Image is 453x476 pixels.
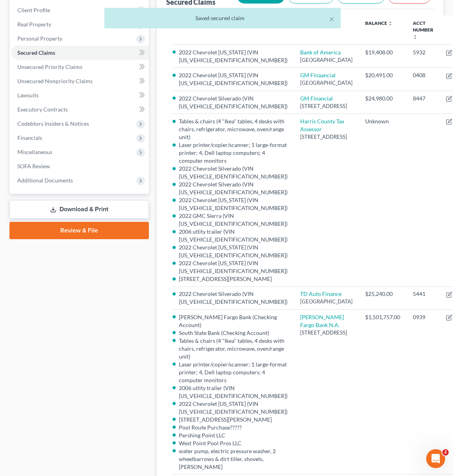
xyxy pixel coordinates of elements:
li: 2022 Chevrolet Silverado (VIN [US_VEHICLE_IDENTIFICATION_NUMBER]) [179,180,288,196]
a: Secured Claims [11,46,149,60]
div: $19,408.00 [365,48,400,56]
li: [STREET_ADDRESS][PERSON_NAME] [179,416,288,424]
button: × [329,14,334,24]
a: TD Auto Finance [300,290,342,297]
li: [STREET_ADDRESS][PERSON_NAME] [179,275,288,283]
span: Miscellaneous [17,149,52,155]
span: SOFA Review [17,163,50,169]
li: water pump, electric pressure washer, 2 wheelbarrows & dirt tiller, shovels, [PERSON_NAME] [179,447,288,471]
span: Lawsuits [17,92,39,99]
div: $25,240.00 [365,290,400,298]
iframe: Intercom live chat [426,449,445,468]
li: 2022 Chevrolet Silverado (VIN [US_VEHICLE_IDENTIFICATION_NUMBER]) [179,95,288,110]
li: Laser printer/copier/scanner; 1 large-format printer; 4, Dell laptop computers; 4 computer monitors [179,141,288,165]
div: Unknown [365,117,400,125]
div: [GEOGRAPHIC_DATA] [300,79,353,87]
a: GM Finaancial [300,72,336,78]
span: Client Profile [17,7,50,13]
a: GM Financial [300,95,333,102]
li: 2022 Chevrolet Silverado (VIN [US_VEHICLE_IDENTIFICATION_NUMBER]) [179,290,288,306]
div: [GEOGRAPHIC_DATA] [300,56,353,64]
div: [STREET_ADDRESS] [300,329,353,337]
li: Pool Route Purchase????? [179,424,288,431]
li: Tables & chairs (4 "Ikea" tables, 4 desks with chairs, refrigerator, microwave, oven/range unit) [179,337,288,361]
li: 2022 Chevrolet [US_STATE] (VIN [US_VEHICLE_IDENTIFICATION_NUMBER]) [179,400,288,416]
a: SOFA Review [11,159,149,173]
a: Harris County Tax Assessor [300,118,344,132]
li: 2022 Chevrolet Silverado (VIN [US_VEHICLE_IDENTIFICATION_NUMBER]) [179,165,288,180]
div: 0408 [413,71,433,79]
span: 2 [442,449,449,456]
div: [GEOGRAPHIC_DATA] [300,298,353,305]
div: 5932 [413,48,433,56]
li: 2022 Chevrolet [US_STATE] (VIN [US_VEHICLE_IDENTIFICATION_NUMBER]) [179,244,288,259]
div: Saved secured claim [111,14,334,22]
li: 2022 GMC Sierra (VIN [US_VEHICLE_IDENTIFICATION_NUMBER]) [179,212,288,228]
a: Review & File [9,222,149,239]
span: Secured Claims [17,49,55,56]
li: Laser printer/copier/scanner; 1 large-format printer; 4, Dell laptop computers; 4 computer monitors [179,361,288,384]
div: [STREET_ADDRESS] [300,102,353,110]
div: $24,980.00 [365,95,400,102]
span: Unsecured Nonpriority Claims [17,78,93,84]
span: Codebtors Insiders & Notices [17,120,89,127]
li: South State Bank (Checking Account) [179,329,288,337]
div: [STREET_ADDRESS] [300,133,353,141]
span: Personal Property [17,35,62,42]
li: 2022 Chevrolet [US_STATE] (VIN [US_VEHICLE_IDENTIFICATION_NUMBER]) [179,71,288,87]
a: Unsecured Priority Claims [11,60,149,74]
li: 2022 Chevrolet [US_STATE] (VIN [US_VEHICLE_IDENTIFICATION_NUMBER]) [179,48,288,64]
li: West Point Pool Pros LLC [179,439,288,447]
i: unfold_more [413,35,418,39]
li: 2006 utlity trailer (VIN [US_VEHICLE_IDENTIFICATION_NUMBER]) [179,384,288,400]
a: Executory Contracts [11,102,149,117]
div: 5441 [413,290,433,298]
div: $1,501,757.00 [365,313,400,321]
a: [PERSON_NAME] Fargo Bank N.A. [300,314,344,328]
span: Financials [17,134,42,141]
a: Lawsuits [11,88,149,102]
a: Bank of America [300,49,341,56]
span: Unsecured Priority Claims [17,63,82,70]
li: 2022 Chevrolet [US_STATE] (VIN [US_VEHICLE_IDENTIFICATION_NUMBER]) [179,196,288,212]
span: Additional Documents [17,177,73,184]
li: [PERSON_NAME] Fargo Bank (Checking Account) [179,313,288,329]
li: Tables & chairs (4 "Ikea" tables, 4 desks with chairs, refrigerator, microwave, oven/range unit) [179,117,288,141]
span: Executory Contracts [17,106,68,113]
a: Unsecured Nonpriority Claims [11,74,149,88]
li: 2006 utlity trailer (VIN [US_VEHICLE_IDENTIFICATION_NUMBER]) [179,228,288,244]
div: 0939 [413,313,433,321]
a: Download & Print [9,200,149,219]
li: 2022 Chevrolet [US_STATE] (VIN [US_VEHICLE_IDENTIFICATION_NUMBER]) [179,259,288,275]
li: Pershing Point LLC [179,431,288,439]
div: 8447 [413,95,433,102]
div: $20,491.00 [365,71,400,79]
